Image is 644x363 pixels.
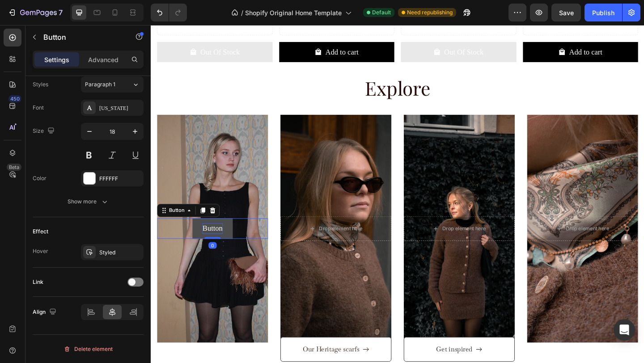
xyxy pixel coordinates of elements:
[151,4,187,21] div: Undo/Redo
[551,4,581,21] button: Save
[165,346,227,359] p: Our Heritage scarfs
[275,97,396,346] div: Overlay
[33,194,144,210] button: Show more
[63,236,72,243] div: 0
[455,24,491,35] div: Add to cart
[141,97,262,346] div: Overlay
[141,97,262,346] div: Background Image
[33,174,47,182] div: Color
[33,104,44,112] div: Font
[275,97,396,346] div: Background Image
[372,8,391,17] span: Default
[585,4,622,21] button: Publish
[8,95,21,102] div: 450
[151,25,644,363] iframe: Design area
[407,8,453,17] span: Need republishing
[317,218,364,225] div: Drop element here
[33,228,48,236] div: Effect
[559,9,574,17] span: Save
[99,104,141,112] div: [US_STATE]
[56,215,78,227] p: Button
[245,8,342,17] span: Shopify Original Home Template
[405,18,530,40] button: Add to cart
[64,344,113,355] div: Delete element
[614,319,635,341] div: Open Intercom Messenger
[183,218,230,225] div: Drop element here
[7,55,530,83] h2: Explore
[43,32,119,42] p: Button
[33,247,48,255] div: Hover
[85,80,115,89] span: Paragraph 1
[592,8,614,17] div: Publish
[33,306,58,318] div: Align
[33,80,48,89] div: Styles
[33,278,43,286] div: Link
[409,97,530,346] div: Background Image
[81,76,144,93] button: Paragraph 1
[88,55,119,64] p: Advanced
[409,97,530,346] div: Overlay
[7,164,21,171] div: Beta
[45,210,89,232] button: <p>Button</p>
[33,342,144,356] button: Delete element
[310,346,350,359] p: Get inspired
[44,55,69,64] p: Settings
[7,97,127,346] div: Overlay
[4,4,67,21] button: 7
[99,249,141,257] div: Styled
[59,7,63,18] p: 7
[18,198,38,206] div: Button
[33,125,56,137] div: Size
[7,97,127,346] div: Background Image
[99,175,141,183] div: FFFFFF
[241,8,243,17] span: /
[451,218,499,225] div: Drop element here
[68,197,109,206] div: Show more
